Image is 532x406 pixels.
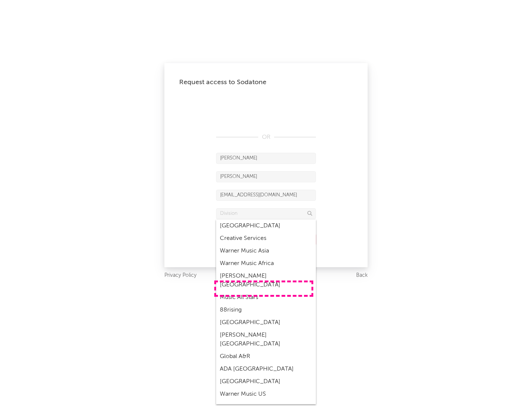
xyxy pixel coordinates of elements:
div: 88rising [216,304,316,316]
div: Warner Music Africa [216,257,316,270]
input: Division [216,208,316,219]
div: Request access to Sodatone [179,78,353,87]
div: [PERSON_NAME] [GEOGRAPHIC_DATA] [216,329,316,350]
div: [GEOGRAPHIC_DATA] [216,316,316,329]
div: [GEOGRAPHIC_DATA] [216,375,316,388]
a: Back [356,271,368,280]
input: First Name [216,153,316,164]
div: Global A&R [216,350,316,363]
div: [GEOGRAPHIC_DATA] [216,220,316,232]
div: OR [216,133,316,142]
div: [PERSON_NAME] [GEOGRAPHIC_DATA] [216,270,316,291]
div: Creative Services [216,232,316,245]
input: Email [216,190,316,201]
div: ADA [GEOGRAPHIC_DATA] [216,363,316,375]
a: Privacy Policy [164,271,197,280]
input: Last Name [216,171,316,182]
div: Warner Music Asia [216,245,316,257]
div: Warner Music US [216,388,316,400]
div: Music All Stars [216,291,316,304]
